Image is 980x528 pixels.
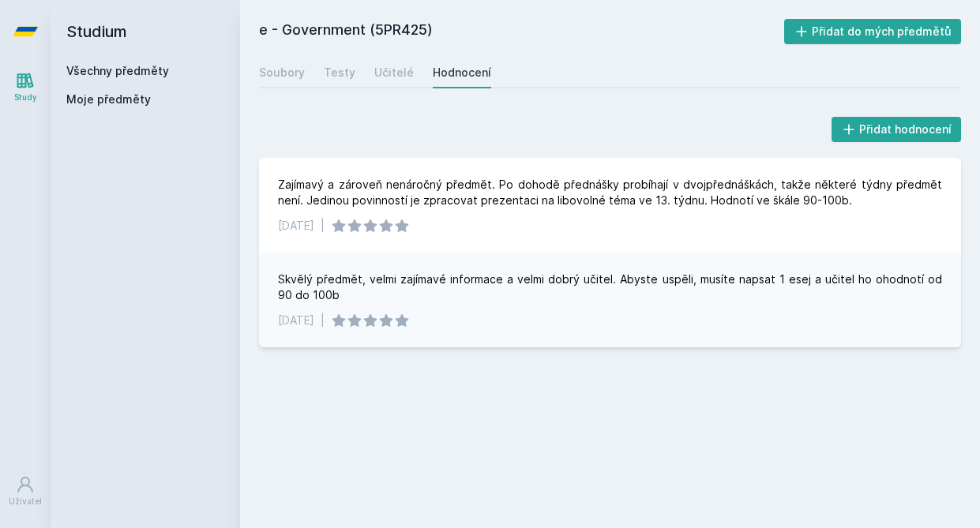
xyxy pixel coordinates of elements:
[374,65,414,81] div: Učitelé
[433,65,491,81] div: Hodnocení
[278,177,942,208] div: Zajímavý a zároveň nenáročný předmět. Po dohodě přednášky probíhají v dvojpřednáškách, takže někt...
[259,65,305,81] div: Soubory
[324,65,355,81] div: Testy
[3,467,47,515] a: Uživatel
[9,496,42,507] div: Uživatel
[784,19,962,44] button: Přidat do mých předmětů
[259,19,784,44] h2: e - Government (5PR425)
[374,57,414,88] a: Učitelé
[433,57,491,88] a: Hodnocení
[321,218,325,234] div: |
[66,64,169,77] a: Všechny předměty
[259,57,305,88] a: Soubory
[832,117,962,142] button: Přidat hodnocení
[321,313,325,328] div: |
[278,313,314,328] div: [DATE]
[278,271,942,303] div: Skvělý předmět, velmi zajímavé informace a velmi dobrý učitel. Abyste uspěli, musíte napsat 1 ese...
[278,218,314,234] div: [DATE]
[3,63,47,111] a: Study
[66,92,151,107] span: Moje předměty
[14,92,37,103] div: Study
[324,57,355,88] a: Testy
